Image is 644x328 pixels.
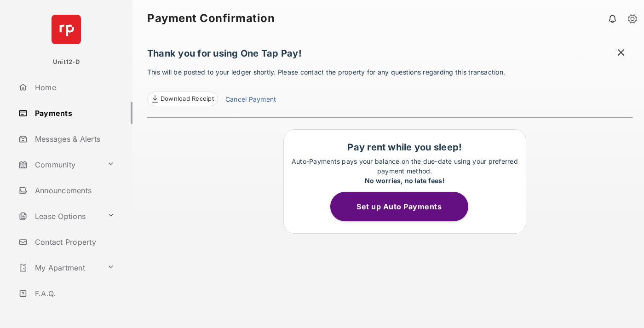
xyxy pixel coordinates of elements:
strong: Payment Confirmation [147,13,275,24]
a: Cancel Payment [225,94,276,106]
a: Announcements [15,179,132,201]
button: Set up Auto Payments [330,192,468,221]
div: No worries, no late fees! [288,176,521,185]
a: Set up Auto Payments [330,202,479,211]
span: Download Receipt [161,94,214,104]
img: svg+xml;base64,PHN2ZyB4bWxucz0iaHR0cDovL3d3dy53My5vcmcvMjAwMC9zdmciIHdpZHRoPSI2NCIgaGVpZ2h0PSI2NC... [52,15,81,44]
a: Home [15,76,132,98]
h1: Pay rent while you sleep! [288,142,521,153]
a: Community [15,154,103,176]
a: Contact Property [15,231,132,253]
a: Messages & Alerts [15,128,132,150]
a: Download Receipt [147,92,218,106]
a: Payments [15,102,132,124]
a: Lease Options [15,205,103,227]
p: Auto-Payments pays your balance on the due-date using your preferred payment method. [288,156,521,185]
a: My Apartment [15,257,103,279]
p: Unit12-D [53,58,80,67]
a: F.A.Q. [15,282,132,305]
h1: Thank you for using One Tap Pay! [147,48,633,63]
p: This will be posted to your ledger shortly. Please contact the property for any questions regardi... [147,67,633,106]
